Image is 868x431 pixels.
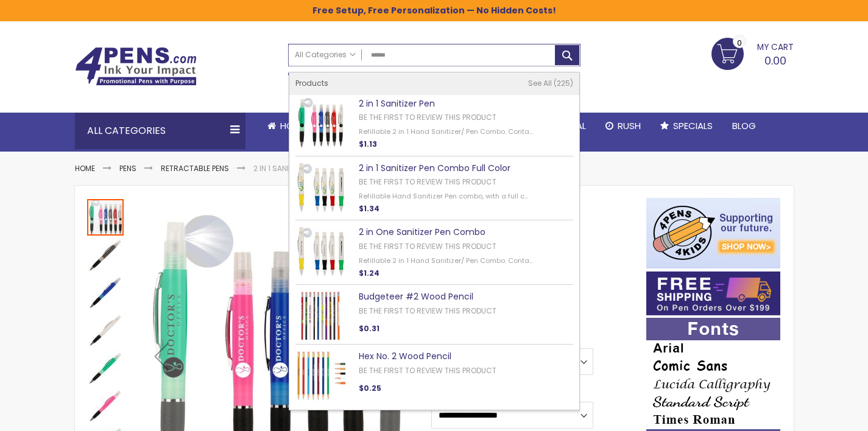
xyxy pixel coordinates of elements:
[359,203,379,214] span: $1.34
[528,78,552,88] span: See All
[359,162,510,174] a: 2 in 1 Sanitizer Pen Combo Full Color
[161,163,229,173] a: Retractable Pens
[673,119,713,132] span: Specials
[359,139,377,149] span: $1.13
[359,112,496,122] a: Be the first to review this product
[87,198,125,236] div: 2 in 1 Sanitizer Pen
[528,79,573,88] a: See All 225
[359,383,381,393] span: $0.25
[359,290,473,303] a: Budgeteer #2 Wood Pencil
[295,50,356,60] span: All Categories
[75,47,197,86] img: 4Pens Custom Pens and Promotional Products
[596,113,651,139] a: Rush
[87,312,124,349] img: 2 in 1 Sanitizer Pen
[87,388,124,424] img: 2 in 1 Sanitizer Pen
[87,349,125,387] div: 2 in 1 Sanitizer Pen
[87,311,125,349] div: 2 in 1 Sanitizer Pen
[646,198,780,268] img: 4pens 4 kids
[295,351,345,401] img: Hex No. 2 Wood Pencil
[764,53,786,68] span: 0.00
[75,163,95,173] a: Home
[359,306,496,316] a: Be the first to review this product
[87,273,125,311] div: 2 in 1 Sanitizer Pen
[359,226,485,238] a: 2 in One Sanitizer Pen Combo
[359,323,379,334] span: $0.31
[295,98,345,148] img: 2 in 1 Sanitizer Pen
[711,38,794,68] a: 0.00 0
[359,268,379,278] span: $1.24
[295,291,345,341] img: Budgeteer #2 Wood Pencil
[359,365,496,376] a: Be the first to review this product
[295,78,328,88] span: Products
[478,66,580,91] div: Free shipping on pen orders over $199
[359,127,539,136] div: Refillable 2 in 1 Hand Sanitizer/ Pen Combo. Conta...
[651,113,722,139] a: Specials
[253,164,322,173] li: 2 in 1 Sanitizer Pen
[359,97,435,110] a: 2 in 1 Sanitizer Pen
[359,256,539,265] div: Refillable 2 in 1 Hand Sanitizer/ Pen Combo. Conta...
[119,163,136,173] a: Pens
[258,113,315,139] a: Home
[737,37,742,49] span: 0
[87,236,125,273] div: 2 in 1 Sanitizer Pen
[732,119,756,132] span: Blog
[87,275,124,311] img: 2 in 1 Sanitizer Pen
[359,350,451,362] a: Hex No. 2 Wood Pencil
[359,241,496,251] a: Be the first to review this product
[87,350,124,387] img: 2 in 1 Sanitizer Pen
[295,163,345,212] img: 2 in 1 Sanitizer Pen Combo Full Color
[554,78,573,88] span: 225
[87,387,125,424] div: 2 in 1 Sanitizer Pen
[722,113,766,139] a: Blog
[280,119,305,132] span: Home
[646,272,780,315] img: Free shipping on orders over $199
[618,119,641,132] span: Rush
[359,192,539,201] div: Refillable Hand Sanitizer Pen combo, with a full c...
[289,44,362,65] a: All Categories
[359,177,496,187] a: Be the first to review this product
[75,113,245,149] div: All Categories
[295,226,345,276] img: 2 in One Sanitizer Pen Combo
[87,237,124,273] img: 2 in 1 Sanitizer Pen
